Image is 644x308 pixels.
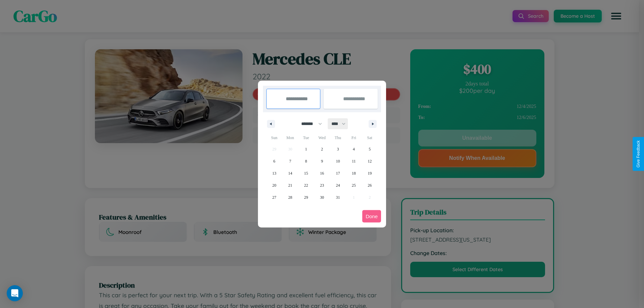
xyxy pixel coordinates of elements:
[314,191,330,203] button: 30
[320,167,324,179] span: 16
[272,191,276,203] span: 27
[298,167,314,179] button: 15
[282,132,298,143] span: Mon
[352,155,356,167] span: 11
[288,179,292,191] span: 21
[305,143,307,155] span: 1
[314,132,330,143] span: Wed
[320,191,324,203] span: 30
[288,167,292,179] span: 14
[353,143,355,155] span: 4
[282,179,298,191] button: 21
[266,167,282,179] button: 13
[369,143,371,155] span: 5
[298,155,314,167] button: 8
[321,155,323,167] span: 9
[288,191,292,203] span: 28
[330,191,346,203] button: 31
[330,155,346,167] button: 10
[346,179,362,191] button: 25
[368,167,372,179] span: 19
[362,167,378,179] button: 19
[282,191,298,203] button: 28
[266,132,282,143] span: Sun
[298,191,314,203] button: 29
[298,179,314,191] button: 22
[304,167,308,179] span: 15
[362,210,381,223] button: Done
[352,167,356,179] span: 18
[266,155,282,167] button: 6
[266,179,282,191] button: 20
[368,155,372,167] span: 12
[330,132,346,143] span: Thu
[352,179,356,191] span: 25
[314,155,330,167] button: 9
[346,155,362,167] button: 11
[346,143,362,155] button: 4
[346,132,362,143] span: Fri
[336,155,340,167] span: 10
[337,143,339,155] span: 3
[330,143,346,155] button: 3
[304,179,308,191] span: 22
[336,179,340,191] span: 24
[362,132,378,143] span: Sat
[330,179,346,191] button: 24
[272,179,276,191] span: 20
[282,167,298,179] button: 14
[304,191,308,203] span: 29
[330,167,346,179] button: 17
[7,285,23,301] div: Open Intercom Messenger
[314,143,330,155] button: 2
[362,155,378,167] button: 12
[362,179,378,191] button: 26
[272,167,276,179] span: 13
[273,155,275,167] span: 6
[298,143,314,155] button: 1
[289,155,291,167] span: 7
[336,167,340,179] span: 17
[636,140,641,168] div: Give Feedback
[314,179,330,191] button: 23
[346,167,362,179] button: 18
[282,155,298,167] button: 7
[368,179,372,191] span: 26
[362,143,378,155] button: 5
[305,155,307,167] span: 8
[320,179,324,191] span: 23
[314,167,330,179] button: 16
[321,143,323,155] span: 2
[336,191,340,203] span: 31
[266,191,282,203] button: 27
[298,132,314,143] span: Tue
